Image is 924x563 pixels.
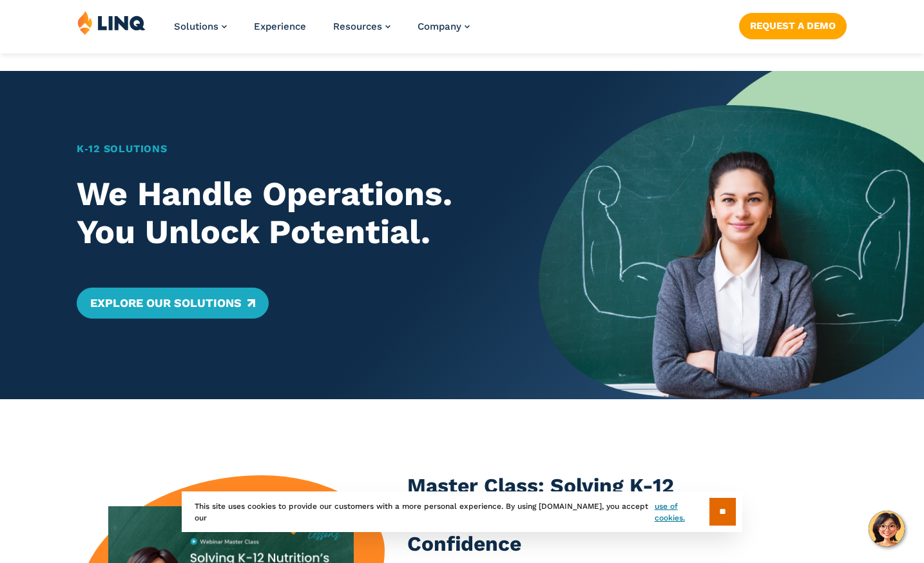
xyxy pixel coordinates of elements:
[174,21,227,32] a: Solutions
[174,10,470,53] nav: Primary Navigation
[182,491,742,532] div: This site uses cookies to provide our customers with a more personal experience. By using [DOMAIN...
[333,21,382,32] span: Resources
[418,21,461,32] span: Company
[539,71,924,399] img: Home Banner
[77,10,146,35] img: LINQ | K‑12 Software
[77,141,501,157] h1: K‑12 Solutions
[254,21,306,32] a: Experience
[407,471,780,559] h3: Master Class: Solving K-12 Nutrition’s Top 5 Obstacles With Confidence
[77,288,268,319] a: Explore Our Solutions
[77,175,501,252] h2: We Handle Operations. You Unlock Potential.
[418,21,470,32] a: Company
[655,500,709,524] a: use of cookies.
[174,21,218,32] span: Solutions
[739,10,847,39] nav: Button Navigation
[333,21,390,32] a: Resources
[869,511,905,547] button: Hello, have a question? Let’s chat.
[739,13,847,39] a: Request a Demo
